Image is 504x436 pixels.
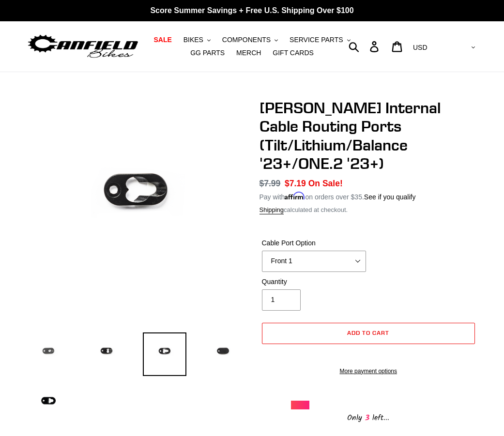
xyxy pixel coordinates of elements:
[27,332,70,376] img: Load image into Gallery viewer, Canfield Internal Cable Routing Ports (Tilt/Lithium/Balance &#39;...
[183,36,203,44] span: BIKES
[262,323,475,344] button: Add to cart
[190,49,225,57] span: GG PARTS
[222,36,271,44] span: COMPONENTS
[231,46,266,60] a: MERCH
[185,46,229,60] a: GG PARTS
[153,36,171,44] span: SALE
[291,409,446,424] div: Only left...
[285,179,306,188] span: $7.19
[179,33,215,46] button: BIKES
[273,49,314,57] span: GIFT CARDS
[149,33,176,46] a: SALE
[260,205,478,215] div: calculated at checkout.
[217,33,283,46] button: COMPONENTS
[27,32,139,60] img: Canfield Bikes
[364,193,416,201] a: See if you qualify - Learn more about Affirm Financing (opens in modal)
[362,412,372,424] span: 3
[262,277,366,287] label: Quantity
[27,379,70,422] img: Load image into Gallery viewer, Canfield Internal Cable Routing Ports (Tilt/Lithium/Balance &#39;...
[308,177,343,190] span: On Sale!
[260,190,416,202] p: Pay with on orders over $35.
[285,192,305,200] span: Affirm
[260,179,281,188] s: $7.99
[347,329,389,336] span: Add to cart
[260,206,284,214] a: Shipping
[143,332,186,376] img: Load image into Gallery viewer, Canfield Internal Cable Routing Ports (Tilt/Lithium/Balance &#39;...
[236,49,261,57] span: MERCH
[201,332,244,376] img: Load image into Gallery viewer, Canfield Internal Cable Routing Ports (Tilt/Lithium/Balance &#39;...
[262,238,366,248] label: Cable Port Option
[268,46,319,60] a: GIFT CARDS
[285,33,355,46] button: SERVICE PARTS
[262,367,475,376] a: More payment options
[85,332,128,376] img: Load image into Gallery viewer, Canfield Internal Cable Routing Ports (Tilt/Lithium/Balance &#39;...
[290,36,343,44] span: SERVICE PARTS
[260,99,478,173] h1: [PERSON_NAME] Internal Cable Routing Ports (Tilt/Lithium/Balance '23+/ONE.2 '23+)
